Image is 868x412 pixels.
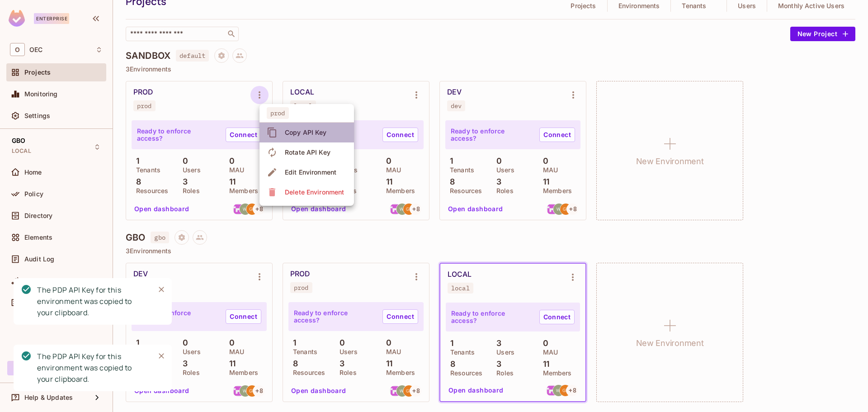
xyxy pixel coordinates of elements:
div: Copy API Key [285,128,327,137]
span: prod [267,107,289,119]
button: Close [155,349,168,363]
div: Rotate API Key [285,148,330,157]
div: The PDP API Key for this environment was copied to your clipboard. [37,284,147,318]
div: Delete Environment [285,188,344,197]
div: The PDP API Key for this environment was copied to your clipboard. [37,351,147,385]
div: Edit Environment [285,168,336,177]
button: Close [155,283,168,296]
